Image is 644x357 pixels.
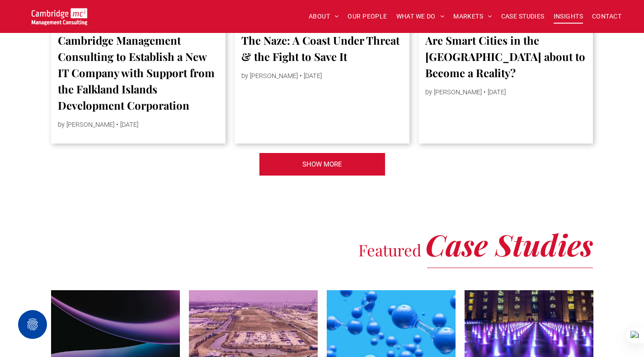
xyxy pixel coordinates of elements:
span: SHOW MORE [302,153,342,176]
span: by [PERSON_NAME] [58,121,114,129]
a: CASE STUDIES [497,9,549,23]
span: [DATE] [304,72,322,80]
span: Featured [358,239,421,260]
a: The Naze: A Coast Under Threat & the Fight to Save It [241,32,403,65]
a: MARKETS [449,9,496,23]
a: CONTACT [588,9,626,23]
a: Cambridge Management Consulting to Establish a New IT Company with Support from the Falkland Isla... [58,32,219,113]
a: OUR PEOPLE [343,9,391,23]
span: by [PERSON_NAME] [241,72,298,80]
span: [DATE] [120,121,138,129]
span: [DATE] [488,88,506,96]
a: INSIGHTS | Cambridge Management Consulting [259,153,385,176]
a: Are Smart Cities in the [GEOGRAPHIC_DATA] about to Become a Reality? [425,32,587,81]
span: by [PERSON_NAME] [425,88,482,96]
a: INSIGHTS [549,9,588,23]
a: ABOUT [304,9,343,23]
a: WHAT WE DO [392,9,449,23]
span: • [484,88,486,96]
a: Your Business Transformed | Cambridge Management Consulting [32,9,87,19]
span: • [116,121,118,129]
span: • [300,72,302,80]
span: Case Studies [425,225,593,264]
img: Go to Homepage [32,8,87,25]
